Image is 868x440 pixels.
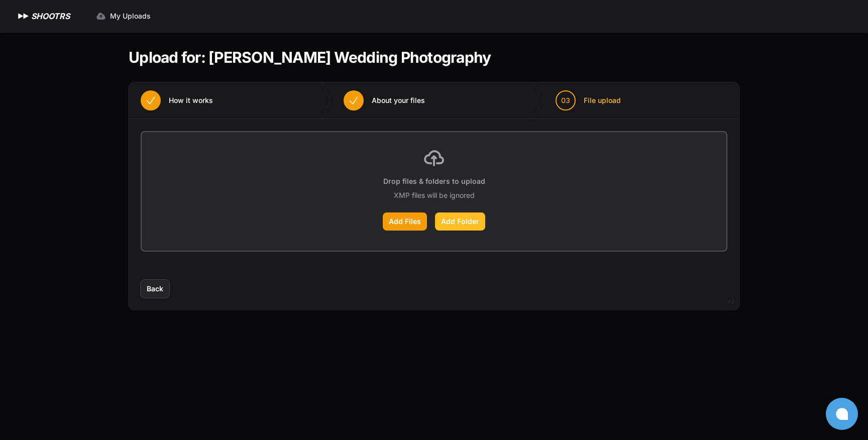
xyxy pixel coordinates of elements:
[727,295,734,307] div: v2
[147,284,163,294] span: Back
[383,176,485,186] p: Drop files & folders to upload
[129,82,225,119] button: How it works
[169,95,213,105] span: How it works
[90,7,157,25] a: My Uploads
[110,11,151,21] span: My Uploads
[129,48,491,66] h1: Upload for: [PERSON_NAME] Wedding Photography
[826,398,858,430] button: Open chat window
[332,82,437,119] button: About your files
[16,10,31,22] img: SHOOTRS
[16,10,70,22] a: SHOOTRS SHOOTRS
[383,212,427,231] label: Add Files
[31,10,70,22] h1: SHOOTRS
[372,95,425,105] span: About your files
[435,212,485,231] label: Add Folder
[394,190,475,200] p: XMP files will be ignored
[561,95,570,105] span: 03
[141,280,169,298] button: Back
[544,82,633,119] button: 03 File upload
[584,95,621,105] span: File upload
